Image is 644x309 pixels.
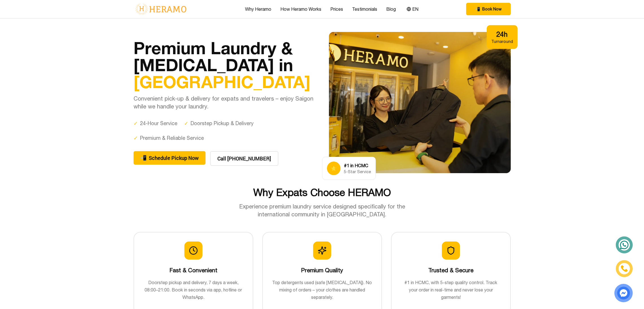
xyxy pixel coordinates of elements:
a: Why Heramo [245,6,271,12]
p: Experience premium laundry service designed specifically for the international community in [GEOG... [227,203,417,218]
span: phone [475,6,480,12]
div: 24-Hour Service [134,119,177,127]
h2: Why Expats Choose HERAMO [134,187,511,198]
div: 5-Star Service [344,169,371,175]
span: phone [140,154,147,162]
h3: Trusted & Secure [401,266,501,274]
a: Prices [330,6,343,12]
img: phone-icon [621,265,628,272]
button: phone Book Now [466,3,511,15]
span: ✓ [134,119,138,127]
span: [GEOGRAPHIC_DATA] [134,71,311,92]
span: Book Now [482,6,502,12]
p: Convenient pick-up & delivery for expats and travelers – enjoy Saigon while we handle your laundry. [134,95,315,110]
div: #1 in HCMC [344,162,371,169]
p: #1 in HCMC, with 5-step quality control. Track your order in real-time and never lose your garments! [401,279,501,301]
span: star [331,165,337,172]
div: Premium & Reliable Service [134,134,204,142]
button: EN [405,5,420,13]
p: Doorstep pickup and delivery, 7 days a week, 08:00–21:00. Book in seconds via app, hotline or Wha... [143,279,244,301]
button: Call [PHONE_NUMBER] [210,151,278,166]
div: Doorstep Pickup & Delivery [184,119,254,127]
h1: Premium Laundry & [MEDICAL_DATA] in [134,39,315,90]
span: ✓ [184,119,188,127]
h3: Premium Quality [272,266,372,274]
a: How Heramo Works [280,6,321,12]
img: logo-with-text.png [134,3,188,15]
p: Top detergents used (safe [MEDICAL_DATA]). No mixing of orders – your clothes are handled separat... [272,279,372,301]
a: phone-icon [617,261,632,276]
h3: Fast & Convenient [143,266,244,274]
button: phone Schedule Pickup Now [134,151,206,165]
div: 24h [491,30,513,39]
span: ✓ [134,134,138,142]
div: Turnaround [491,39,513,44]
a: Blog [386,6,396,12]
a: Testimonials [352,6,377,12]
